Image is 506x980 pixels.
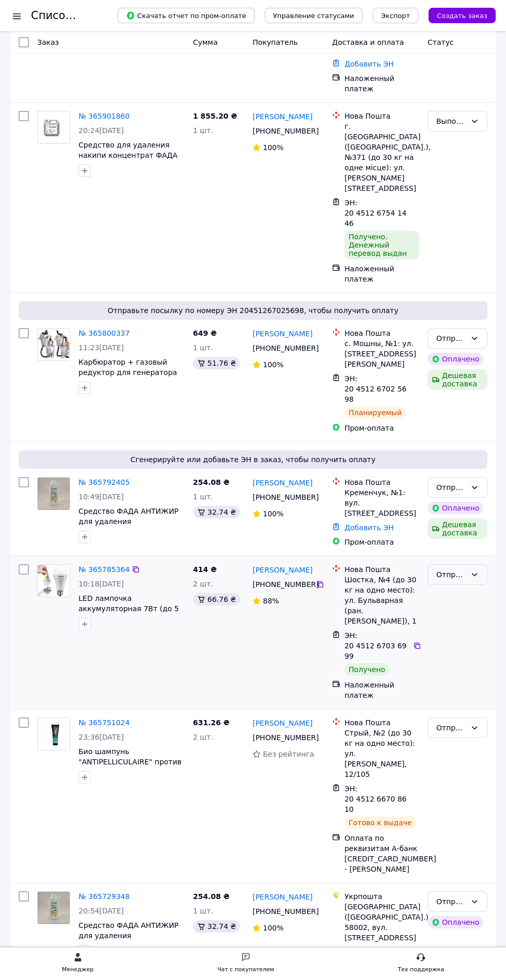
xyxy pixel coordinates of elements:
[418,11,496,19] a: Создать заказ
[38,478,70,510] img: Фото товару
[78,507,179,557] a: Средство ФАДА АНТИЖИР для удаления пригоревшего жира профессиональное органическое ,1л
[344,231,419,259] div: Получено. Денежный перевод выдан
[193,892,230,901] span: 254.08 ₴
[62,965,93,975] div: Менеджер
[273,12,354,20] span: Управление статусами
[193,329,217,337] span: 649 ₴
[23,305,483,316] span: Отправьте посылку по номеру ЭН 20451267025698, чтобы получить оплату
[429,8,496,23] button: Создать заказ
[344,328,419,338] div: Нова Пошта
[78,126,124,135] span: 20:24[DATE]
[265,8,362,23] button: Управление статусами
[78,565,130,574] a: № 365785364
[344,73,419,94] div: Наложенный платеж
[38,329,70,361] img: Фото товару
[428,518,487,539] div: Дешевая доставка
[193,493,213,501] span: 1 шт.
[344,891,419,902] div: Укрпошта
[193,718,230,727] span: 631.26 ₴
[332,38,404,46] span: Доставка и оплата
[263,361,283,369] span: 100%
[344,423,419,433] div: Пром-оплата
[78,478,130,486] a: № 365792405
[118,8,255,23] button: Скачать отчет по пром-оплате
[193,357,240,369] div: 51.76 ₴
[344,728,419,779] div: Стрый, №2 (до 30 кг на одно место): ул. [PERSON_NAME], 12/105
[344,487,419,518] div: Кременчук, №1: вул. [STREET_ADDRESS]
[252,718,312,728] a: [PERSON_NAME]
[344,902,419,943] div: [GEOGRAPHIC_DATA] ([GEOGRAPHIC_DATA].), 58002, вул. [STREET_ADDRESS]
[428,502,483,514] div: Оплачено
[344,524,393,532] a: Добавить ЭН
[193,506,240,518] div: 32.74 ₴
[78,733,124,741] span: 23:36[DATE]
[193,565,217,574] span: 414 ₴
[344,406,406,419] div: Планируемый
[78,141,178,180] span: Средство для удаления накипи концентрат ФАДА АНТИ НАКИПЬ (FADA ™ ANTI SCALE), 3 Л
[193,478,230,486] span: 254.08 ₴
[193,733,213,741] span: 2 шт.
[78,344,124,352] span: 11:23[DATE]
[38,719,70,749] img: Фото товару
[344,785,406,813] span: ЭН: 20 4512 6670 8610
[344,631,406,660] span: ЭН: 20 4512 6703 6999
[38,892,70,924] img: Фото товару
[436,333,466,344] div: Отправлено покупателю
[193,112,238,120] span: 1 855.20 ₴
[344,111,419,121] div: Нова Пошта
[263,143,283,152] span: 100%
[252,493,319,501] span: [PHONE_NUMBER]
[252,565,312,575] a: [PERSON_NAME]
[252,478,312,488] a: [PERSON_NAME]
[428,38,454,46] span: Статус
[344,575,419,626] div: Шостка, №4 (до 30 кг на одно место): ул. Бульварная (ран. [PERSON_NAME]), 1
[344,264,419,284] div: Наложенный платеж
[37,717,70,750] a: Фото товару
[436,482,466,493] div: Отправлено покупателю
[78,747,182,797] a: Био шампунь "АNTIPELLICULAIRE" против перхоти серии DR.BLAUMANN COSMÉTIQUE, 250 МЛ
[37,38,59,46] span: Заказ
[37,111,70,144] a: Фото товару
[252,111,312,122] a: [PERSON_NAME]
[344,537,419,547] div: Пром-оплата
[436,569,466,580] div: Отправлено покупателю
[252,127,319,135] span: [PHONE_NUMBER]
[38,565,70,597] img: Фото товару
[193,593,240,606] div: 66.76 ₴
[428,916,483,928] div: Оплачено
[344,374,406,403] span: ЭН: 20 4512 6702 5698
[344,717,419,728] div: Нова Пошта
[344,60,393,68] a: Добавить ЭН
[193,126,213,135] span: 1 шт.
[263,510,283,518] span: 100%
[252,907,319,916] span: [PHONE_NUMBER]
[344,199,406,227] span: ЭН: 20 4512 6754 1446
[263,750,314,758] span: Без рейтинга
[37,891,70,924] a: Фото товару
[193,344,213,352] span: 1 шт.
[37,564,70,597] a: Фото товару
[78,921,179,971] a: Средство ФАДА АНТИЖИР для удаления пригоревшего жира профессиональное органическое ,1л
[78,892,130,901] a: № 365729348
[252,892,312,902] a: [PERSON_NAME]
[252,344,319,352] span: [PHONE_NUMBER]
[437,12,487,20] span: Создать заказ
[344,121,419,193] div: г. [GEOGRAPHIC_DATA] ([GEOGRAPHIC_DATA].), №371 (до 30 кг на одне місце): ул. [PERSON_NAME][STREE...
[217,965,274,975] div: Чат с покупателем
[193,907,213,915] span: 1 шт.
[78,358,181,407] span: Карбюратор + газовый редуктор для генератора 2-3кВт, 168F/170F/Карбюратор на генератор/Карбюратор...
[78,907,124,915] span: 20:54[DATE]
[344,477,419,487] div: Нова Пошта
[78,493,124,501] span: 10:49[DATE]
[344,680,419,700] div: Наложенный платеж
[344,338,419,369] div: с. Мошны, №1: ул. [STREET_ADDRESS][PERSON_NAME]
[344,833,419,874] div: Оплата по реквизитам А-банк [CREDIT_CARD_NUMBER] - [PERSON_NAME]
[436,722,466,733] div: Отправлено покупателю
[428,369,487,390] div: Дешевая доставка
[78,594,179,654] span: LED лампочка аккумуляторная 7Вт (до 5 часов) в патрон Е27 / Аварийная лампа с аккумулятором / Лед...
[126,11,246,20] span: Скачать отчет по пром-оплате
[78,112,130,120] a: № 365901860
[381,12,410,20] span: Экспорт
